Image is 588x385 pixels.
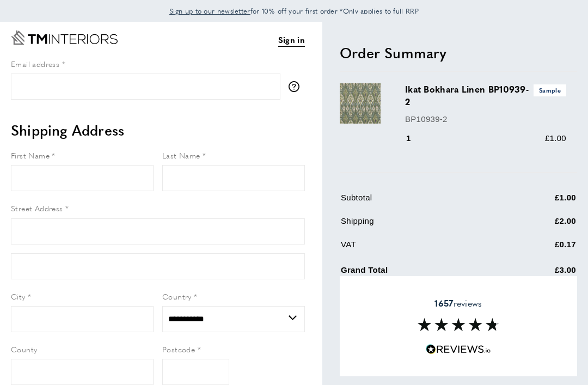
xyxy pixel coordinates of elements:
[11,344,37,355] span: County
[11,30,118,45] a: Go to Home page
[405,113,566,126] p: BP10939-2
[162,150,200,161] span: Last Name
[503,261,576,285] td: £3.00
[340,83,381,124] img: Ikat Bokhara Linen BP10939-2
[11,150,50,161] span: First Name
[534,84,566,96] span: Sample
[169,6,250,16] span: Sign up to our newsletter
[426,344,491,355] img: Reviews.io 5 stars
[11,203,63,213] span: Street Address
[341,261,502,285] td: Grand Total
[434,298,482,309] span: reviews
[162,291,192,302] span: Country
[278,33,305,47] a: Sign in
[169,6,419,16] span: for 10% off your first order *Only applies to full RRP
[503,191,576,212] td: £1.00
[545,133,566,143] span: £1.00
[341,191,502,212] td: Subtotal
[11,120,305,140] h2: Shipping Address
[503,238,576,259] td: £0.17
[11,291,26,302] span: City
[341,238,502,259] td: VAT
[162,344,195,355] span: Postcode
[405,83,566,108] h3: Ikat Bokhara Linen BP10939-2
[11,58,59,69] span: Email address
[405,132,426,145] div: 1
[503,215,576,236] td: £2.00
[289,81,305,92] button: More information
[340,43,577,63] h2: Order Summary
[169,5,250,16] a: Sign up to our newsletter
[434,297,453,309] strong: 1657
[418,318,499,331] img: Reviews section
[341,215,502,236] td: Shipping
